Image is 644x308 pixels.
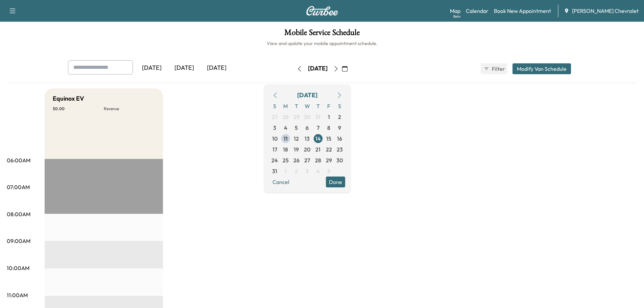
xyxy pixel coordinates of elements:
span: 19 [294,145,299,153]
span: 29 [326,156,332,164]
span: 22 [326,145,332,153]
span: 16 [337,135,342,143]
p: $ 0.00 [53,106,104,111]
span: 4 [284,124,287,132]
span: Filter [492,65,504,73]
span: 7 [317,124,319,132]
span: 15 [326,135,331,143]
span: 13 [305,135,310,143]
span: 11 [284,135,288,143]
div: [DATE] [136,60,168,76]
span: T [313,101,324,111]
span: 24 [271,156,278,164]
span: M [280,101,291,111]
span: 27 [272,113,278,121]
span: 27 [304,156,310,164]
span: 31 [315,113,320,121]
p: 07:00AM [7,183,30,191]
span: 28 [315,156,321,164]
span: 5 [295,124,298,132]
span: F [324,101,334,111]
p: 08:00AM [7,210,30,218]
span: 28 [283,113,289,121]
span: 8 [327,124,330,132]
span: 31 [272,167,277,175]
span: 23 [337,145,343,153]
div: [DATE] [200,60,233,76]
p: 09:00AM [7,237,30,245]
span: 4 [316,167,320,175]
span: 30 [304,113,310,121]
span: S [269,101,280,111]
span: 10 [272,135,278,143]
button: Filter [481,63,507,74]
div: [DATE] [308,64,328,73]
span: 21 [315,145,320,153]
span: 3 [306,167,309,175]
p: Revenue [104,106,155,111]
span: T [291,101,302,111]
span: 12 [294,135,299,143]
span: 20 [304,145,310,153]
span: 1 [328,113,330,121]
a: Book New Appointment [494,7,551,15]
span: S [334,101,345,111]
span: 17 [272,145,277,153]
span: 6 [306,124,309,132]
p: 06:00AM [7,156,30,164]
span: 30 [336,156,343,164]
span: W [302,101,313,111]
a: Calendar [466,7,488,15]
p: 11:00AM [7,291,28,299]
h1: Mobile Service Schedule [7,28,637,40]
button: Done [326,177,345,187]
span: 1 [285,167,287,175]
button: Cancel [269,177,292,187]
p: 10:00AM [7,264,29,272]
span: [PERSON_NAME] Chevrolet [572,7,639,15]
span: 3 [273,124,276,132]
div: [DATE] [297,90,317,100]
span: 2 [295,167,298,175]
div: Beta [453,14,460,19]
img: Curbee Logo [306,6,338,16]
span: 2 [338,113,341,121]
div: [DATE] [168,60,200,76]
h6: View and update your mobile appointment schedule. [7,40,637,47]
a: MapBeta [450,7,460,15]
span: 9 [338,124,341,132]
span: 29 [293,113,300,121]
span: 5 [327,167,330,175]
span: 18 [283,145,288,153]
span: 25 [283,156,289,164]
button: Modify Van Schedule [512,63,571,74]
span: 14 [315,135,321,143]
h5: Equinox EV [53,94,84,103]
span: 26 [293,156,300,164]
